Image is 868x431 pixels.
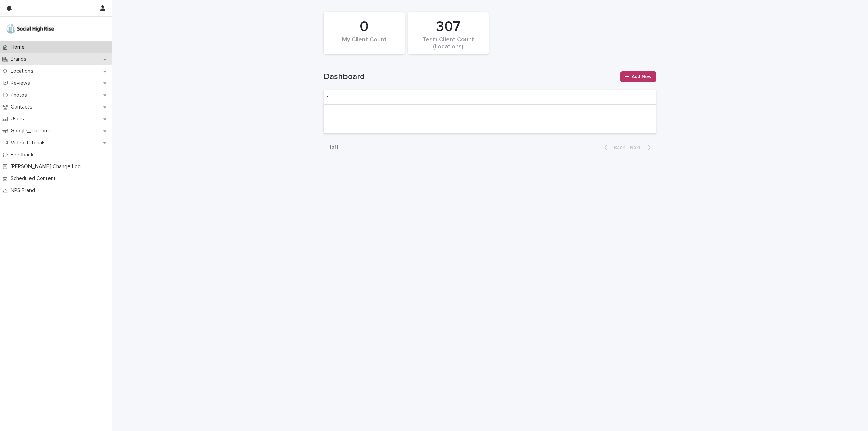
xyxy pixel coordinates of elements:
[632,74,652,79] span: Add New
[335,36,393,51] div: My Client Count
[599,144,627,151] button: Back
[327,122,329,129] p: -
[8,163,86,170] p: [PERSON_NAME] Change Log
[327,107,329,115] p: -
[8,140,51,146] p: Video Tutorials
[324,139,344,156] p: 1 of 1
[8,152,39,158] p: Feedback
[324,119,656,134] a: -
[8,175,61,182] p: Scheduled Content
[8,92,33,98] p: Photos
[324,90,656,105] a: -
[419,36,477,51] div: Team Client Count (Locations)
[8,187,40,194] p: NPS Brand
[8,80,36,86] p: Reviews
[327,93,329,100] p: -
[419,18,477,35] div: 307
[8,56,32,62] p: Brands
[324,72,616,82] h1: Dashboard
[5,22,55,36] img: o5DnuTxEQV6sW9jFYBBf
[630,145,645,150] span: Next
[610,145,625,150] span: Back
[324,105,656,119] a: -
[8,128,56,134] p: Google_Platform
[335,18,393,35] div: 0
[8,44,30,51] p: Home
[620,71,656,82] a: Add New
[8,116,29,122] p: Users
[8,68,39,74] p: Locations
[627,144,656,151] button: Next
[8,104,38,110] p: Contacts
